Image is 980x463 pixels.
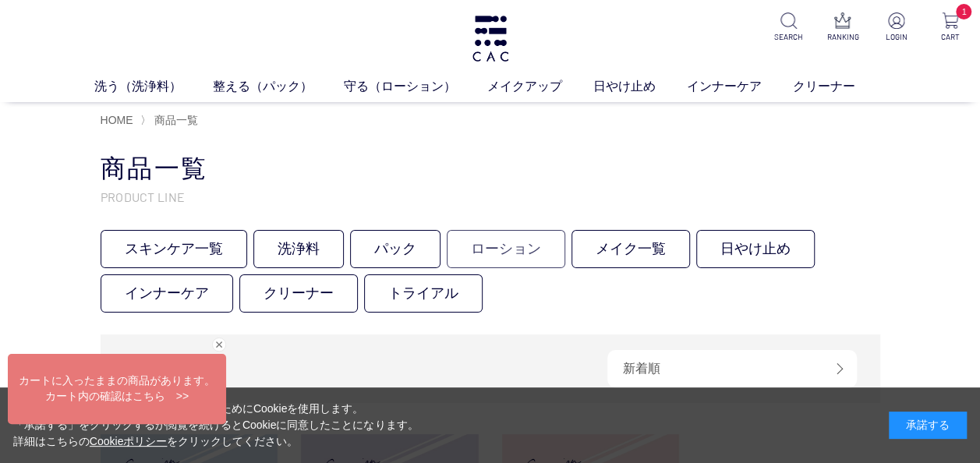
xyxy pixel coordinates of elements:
[772,31,806,43] p: SEARCH
[487,77,593,96] a: メイクアップ
[101,152,880,186] h1: 商品一覧
[470,16,511,62] img: logo
[933,31,968,43] p: CART
[879,31,914,43] p: LOGIN
[239,274,358,313] a: クリーナー
[447,230,565,268] a: ローション
[154,114,198,126] span: 商品一覧
[140,113,202,128] li: 〉
[889,412,967,439] div: 承諾する
[253,230,344,268] a: 洗浄料
[101,189,880,205] p: PRODUCT LINE
[571,230,690,268] a: メイク一覧
[151,114,198,126] a: 商品一覧
[593,77,687,96] a: 日やけ止め
[772,12,806,43] a: SEARCH
[826,31,860,43] p: RANKING
[933,12,968,43] a: 1 CART
[696,230,815,268] a: 日やけ止め
[101,114,133,126] a: HOME
[687,77,793,96] a: インナーケア
[350,230,440,268] a: パック
[607,350,857,387] div: 新着順
[826,12,860,43] a: RANKING
[793,77,886,96] a: クリーナー
[213,77,344,96] a: 整える（パック）
[94,77,213,96] a: 洗う（洗浄料）
[956,4,971,19] span: 1
[101,230,247,268] a: スキンケア一覧
[879,12,914,43] a: LOGIN
[344,77,487,96] a: 守る（ローション）
[90,435,168,447] a: Cookieポリシー
[101,274,233,313] a: インナーケア
[364,274,483,313] a: トライアル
